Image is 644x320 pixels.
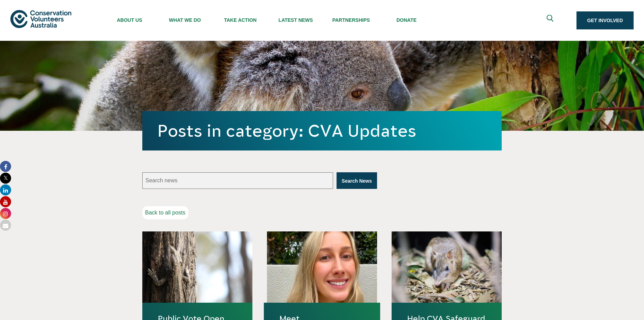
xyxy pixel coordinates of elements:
h1: Posts in category: CVA Updates [158,121,486,140]
span: About Us [102,17,157,23]
span: Latest News [268,17,323,23]
span: Take Action [213,17,268,23]
a: Get Involved [576,11,634,29]
span: Partnerships [323,17,379,23]
span: What We Do [157,17,213,23]
button: Expand search box Close search box [543,12,559,29]
span: Expand search box [546,15,555,26]
a: Back to all posts [142,206,188,219]
img: logo.svg [10,10,71,28]
span: Donate [379,17,434,23]
input: Search news [142,172,333,189]
button: Search News [337,172,377,189]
